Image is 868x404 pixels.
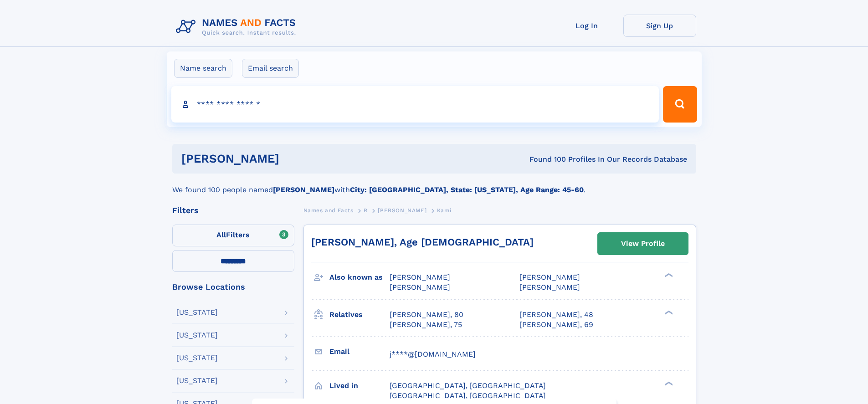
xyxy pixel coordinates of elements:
[311,236,534,248] a: [PERSON_NAME], Age [DEMOGRAPHIC_DATA]
[172,174,696,195] div: We found 100 people named with .
[519,310,593,320] a: [PERSON_NAME], 48
[663,309,673,315] div: ❯
[404,154,687,164] div: Found 100 Profiles In Our Records Database
[181,153,405,164] h1: [PERSON_NAME]
[663,380,673,386] div: ❯
[390,273,450,281] span: [PERSON_NAME]
[364,205,368,216] a: R
[621,233,665,254] div: View Profile
[172,283,294,291] div: Browse Locations
[437,207,451,214] span: Kami
[390,391,546,400] span: [GEOGRAPHIC_DATA], [GEOGRAPHIC_DATA]
[174,59,232,78] label: Name search
[172,15,303,39] img: Logo Names and Facts
[176,377,218,384] div: [US_STATE]
[176,354,218,362] div: [US_STATE]
[623,15,696,37] a: Sign Up
[176,309,218,316] div: [US_STATE]
[598,233,688,255] a: View Profile
[519,273,580,281] span: [PERSON_NAME]
[390,283,450,291] span: [PERSON_NAME]
[171,86,659,123] input: search input
[519,320,593,330] a: [PERSON_NAME], 69
[273,185,334,194] b: [PERSON_NAME]
[663,272,673,278] div: ❯
[364,207,368,214] span: R
[172,225,294,246] label: Filters
[329,307,390,322] h3: Relatives
[519,283,580,291] span: [PERSON_NAME]
[350,185,584,194] b: City: [GEOGRAPHIC_DATA], State: [US_STATE], Age Range: 45-60
[172,206,294,215] div: Filters
[390,310,463,320] a: [PERSON_NAME], 80
[390,381,546,390] span: [GEOGRAPHIC_DATA], [GEOGRAPHIC_DATA]
[663,86,697,123] button: Search Button
[216,230,226,239] span: All
[329,270,390,285] h3: Also known as
[378,205,426,216] a: [PERSON_NAME]
[242,59,299,78] label: Email search
[329,378,390,394] h3: Lived in
[176,332,218,339] div: [US_STATE]
[550,15,623,37] a: Log In
[329,344,390,359] h3: Email
[303,205,354,216] a: Names and Facts
[390,320,462,330] a: [PERSON_NAME], 75
[378,207,426,214] span: [PERSON_NAME]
